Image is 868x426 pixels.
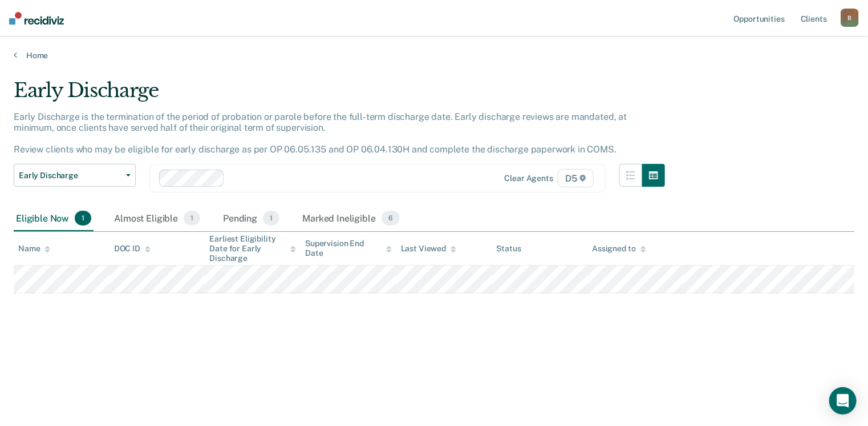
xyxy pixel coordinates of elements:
[305,239,392,258] div: Supervision End Date
[14,164,136,187] button: Early Discharge
[14,206,94,231] div: Eligible Now1
[114,244,151,254] div: DOC ID
[184,211,200,226] span: 1
[505,174,553,183] div: Clear agents
[497,244,521,254] div: Status
[9,12,64,25] img: Recidiviz
[14,79,665,111] div: Early Discharge
[401,244,456,254] div: Last Viewed
[75,211,91,226] span: 1
[19,171,121,180] span: Early Discharge
[829,387,857,415] div: Open Intercom Messenger
[112,206,202,231] div: Almost Eligible1
[209,234,296,263] div: Earliest Eligibility Date for Early Discharge
[558,169,594,187] span: D5
[221,206,282,231] div: Pending1
[14,111,627,155] p: Early Discharge is the termination of the period of probation or parole before the full-term disc...
[592,244,646,254] div: Assigned to
[841,9,859,27] button: B
[263,211,279,226] span: 1
[382,211,400,226] span: 6
[18,244,50,254] div: Name
[300,206,402,231] div: Marked Ineligible6
[14,50,854,61] a: Home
